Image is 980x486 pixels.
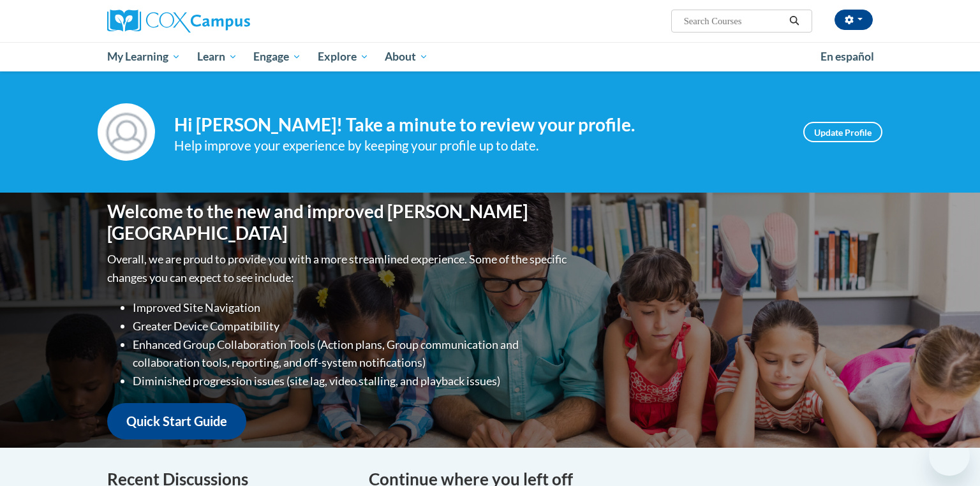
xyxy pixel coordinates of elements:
h4: Hi [PERSON_NAME]! Take a minute to review your profile. [174,114,784,136]
div: Help improve your experience by keeping your profile up to date. [174,135,784,156]
div: Main menu [88,42,892,71]
span: Explore [318,49,369,64]
a: En español [812,43,882,70]
span: My Learning [107,49,181,64]
span: Engage [253,49,301,64]
li: Greater Device Compatibility [133,317,570,335]
a: Cox Campus [107,10,350,33]
span: Learn [197,49,237,64]
span: En español [820,50,874,63]
button: Account Settings [835,10,873,30]
li: Improved Site Navigation [133,298,570,317]
a: Explore [309,42,377,71]
iframe: Button to launch messaging window [929,435,970,476]
a: Update Profile [803,122,882,142]
a: Learn [189,42,246,71]
a: My Learning [99,42,189,71]
li: Diminished progression issues (site lag, video stalling, and playback issues) [133,372,570,390]
li: Enhanced Group Collaboration Tools (Action plans, Group communication and collaboration tools, re... [133,335,570,372]
p: Overall, we are proud to provide you with a more streamlined experience. Some of the specific cha... [107,250,570,287]
img: Profile Image [98,103,155,161]
a: About [377,42,437,71]
input: Search Courses [683,13,785,29]
img: Cox Campus [107,10,250,33]
button: Search [785,13,804,29]
span: About [385,49,428,64]
h1: Welcome to the new and improved [PERSON_NAME][GEOGRAPHIC_DATA] [107,201,570,244]
a: Quick Start Guide [107,403,246,439]
a: Engage [245,42,309,71]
